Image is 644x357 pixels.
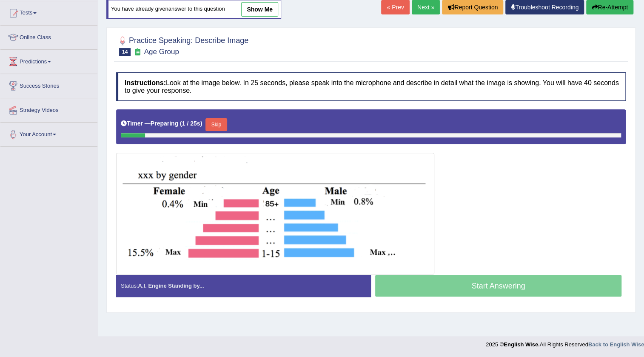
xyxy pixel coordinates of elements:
[144,48,179,56] small: Age Group
[200,120,202,127] b: )
[0,50,97,71] a: Predictions
[486,336,644,348] div: 2025 © All Rights Reserved
[0,1,97,23] a: Tests
[0,123,97,144] a: Your Account
[180,120,182,127] b: (
[588,341,644,348] a: Back to English Wise
[138,283,204,289] strong: A.I. Engine Standing by...
[0,26,97,47] a: Online Class
[504,341,539,348] strong: English Wise.
[125,79,166,86] b: Instructions:
[121,120,202,127] h5: Timer —
[116,34,248,56] h2: Practice Speaking: Describe Image
[0,98,97,120] a: Strategy Videos
[151,120,178,127] b: Preparing
[119,48,131,56] span: 14
[116,72,626,101] h4: Look at the image below. In 25 seconds, please speak into the microphone and describe in detail w...
[116,275,371,297] div: Status:
[205,118,227,131] button: Skip
[133,48,142,56] small: Exam occurring question
[0,74,97,95] a: Success Stories
[182,120,200,127] b: 1 / 25s
[241,2,278,17] a: show me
